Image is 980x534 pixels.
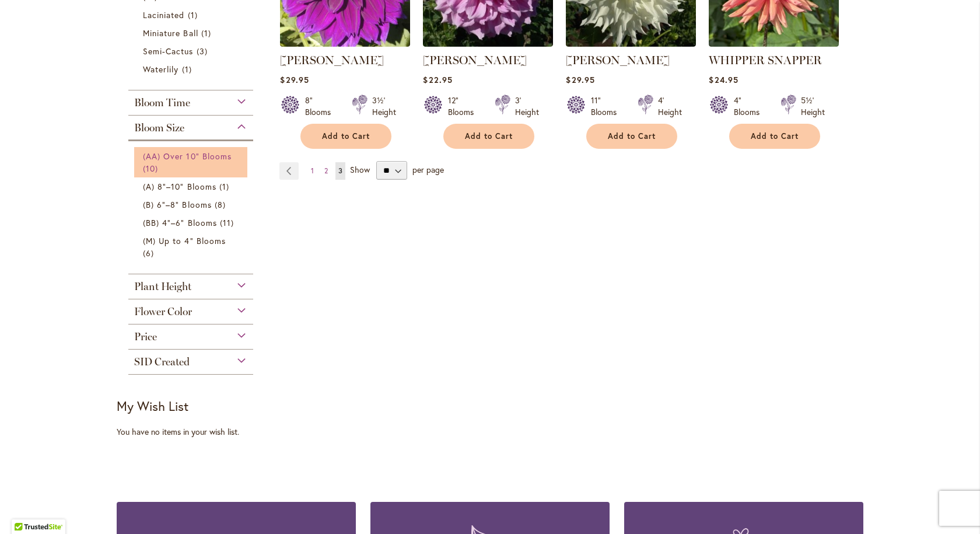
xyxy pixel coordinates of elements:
[300,124,391,149] button: Add to Cart
[321,162,331,180] a: 2
[734,95,766,118] div: 4" Blooms
[134,280,191,293] span: Plant Height
[709,74,738,85] span: $24.95
[515,95,539,118] div: 3' Height
[423,74,452,85] span: $22.95
[566,74,594,85] span: $29.95
[566,53,670,67] a: [PERSON_NAME]
[308,162,317,180] a: 1
[801,95,825,118] div: 5½' Height
[280,38,410,49] a: Thomas Edison
[608,131,656,141] span: Add to Cart
[219,180,232,193] span: 1
[215,198,229,211] span: 8
[338,166,342,175] span: 3
[117,397,188,414] strong: My Wish List
[729,124,820,149] button: Add to Cart
[134,96,190,109] span: Bloom Time
[143,63,242,75] a: Waterlily 1
[197,45,211,57] span: 3
[143,162,161,174] span: 10
[709,53,822,67] a: WHIPPER SNAPPER
[134,305,192,318] span: Flower Color
[143,64,178,75] span: Waterlily
[143,235,242,259] a: (M) Up to 4" Blooms 6
[280,53,384,67] a: [PERSON_NAME]
[188,9,201,21] span: 1
[143,247,157,259] span: 6
[280,74,309,85] span: $29.95
[143,27,198,39] span: Miniature Ball
[372,95,396,118] div: 3½' Height
[143,181,216,192] span: (A) 8"–10" Blooms
[448,95,481,118] div: 12" Blooms
[134,355,190,368] span: SID Created
[143,217,242,229] a: (BB) 4"–6" Blooms 11
[143,199,212,210] span: (B) 6"–8" Blooms
[143,217,217,228] span: (BB) 4"–6" Blooms
[134,330,157,343] span: Price
[220,217,237,229] span: 11
[423,38,553,49] a: Vera Seyfang
[412,164,444,175] span: per page
[9,493,41,525] iframe: Launch Accessibility Center
[143,198,242,211] a: (B) 6"–8" Blooms 8
[143,9,242,21] a: Laciniated 1
[586,124,677,149] button: Add to Cart
[117,426,272,438] div: You have no items in your wish list.
[143,150,242,174] a: (AA) Over 10" Blooms 10
[143,46,194,57] span: Semi-Cactus
[751,131,799,141] span: Add to Cart
[709,38,839,49] a: WHIPPER SNAPPER
[143,27,242,39] a: Miniature Ball 1
[658,95,682,118] div: 4' Height
[350,164,370,175] span: Show
[305,95,338,118] div: 8" Blooms
[143,9,185,20] span: Laciniated
[134,121,184,134] span: Bloom Size
[443,124,534,149] button: Add to Cart
[324,166,328,175] span: 2
[143,235,226,246] span: (M) Up to 4" Blooms
[311,166,314,175] span: 1
[465,131,513,141] span: Add to Cart
[143,180,242,193] a: (A) 8"–10" Blooms 1
[423,53,527,67] a: [PERSON_NAME]
[322,131,370,141] span: Add to Cart
[143,45,242,57] a: Semi-Cactus 3
[201,27,214,39] span: 1
[591,95,624,118] div: 11" Blooms
[182,63,195,75] span: 1
[566,38,696,49] a: Walter Hardisty
[143,151,232,162] span: (AA) Over 10" Blooms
